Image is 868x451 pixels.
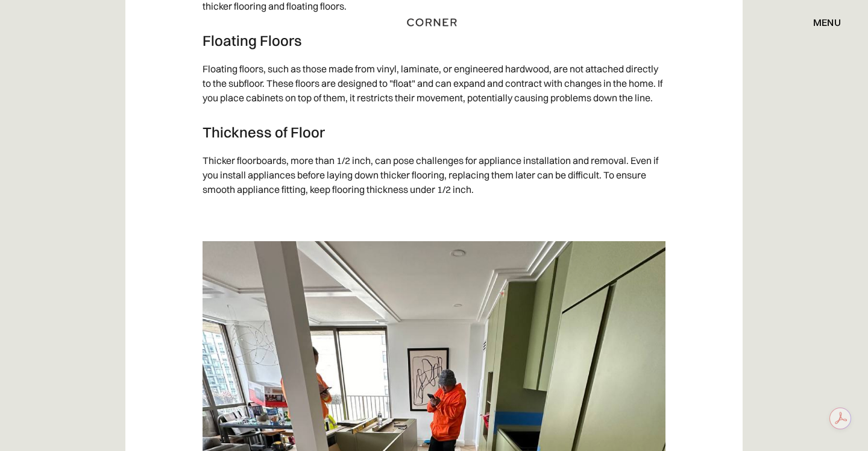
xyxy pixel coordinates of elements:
div: menu [813,17,841,27]
a: home [400,14,468,30]
h3: Thickness of Floor [203,123,665,141]
div: menu [801,12,841,33]
p: ‍ [203,203,665,229]
p: Floating floors, such as those made from vinyl, laminate, or engineered hardwood, are not attache... [203,55,665,111]
p: Thicker floorboards, more than 1/2 inch, can pose challenges for appliance installation and remov... [203,147,665,203]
